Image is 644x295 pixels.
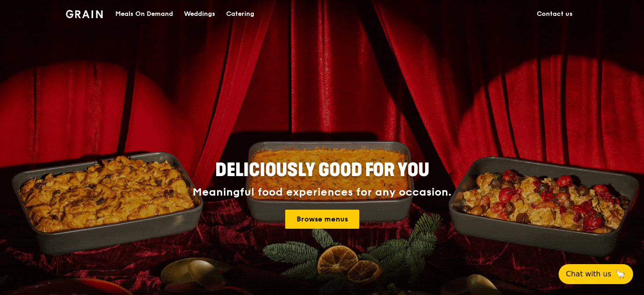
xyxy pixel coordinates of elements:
div: Weddings [184,0,215,28]
img: Grain [66,10,103,18]
a: Contact us [531,0,578,28]
a: Catering [221,0,260,28]
div: Meals On Demand [115,0,173,28]
div: Catering [226,0,254,28]
span: 🦙 [615,269,626,280]
button: Chat with us🦙 [559,264,633,284]
a: Weddings [178,0,221,28]
span: Chat with us [566,269,611,280]
a: Browse menus [285,210,359,229]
